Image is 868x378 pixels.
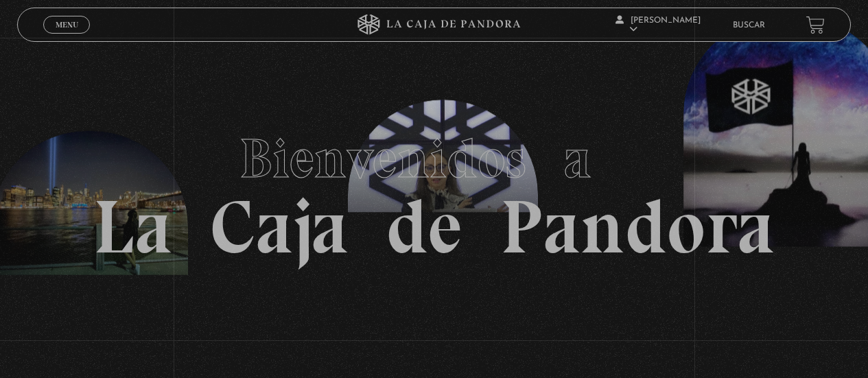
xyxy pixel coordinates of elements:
[239,126,629,191] span: Bienvenidos a
[806,16,825,34] a: View your shopping cart
[93,114,775,265] h1: La Caja de Pandora
[615,16,701,34] span: [PERSON_NAME]
[56,21,78,29] span: Menu
[51,32,83,42] span: Cerrar
[733,21,765,29] a: Buscar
